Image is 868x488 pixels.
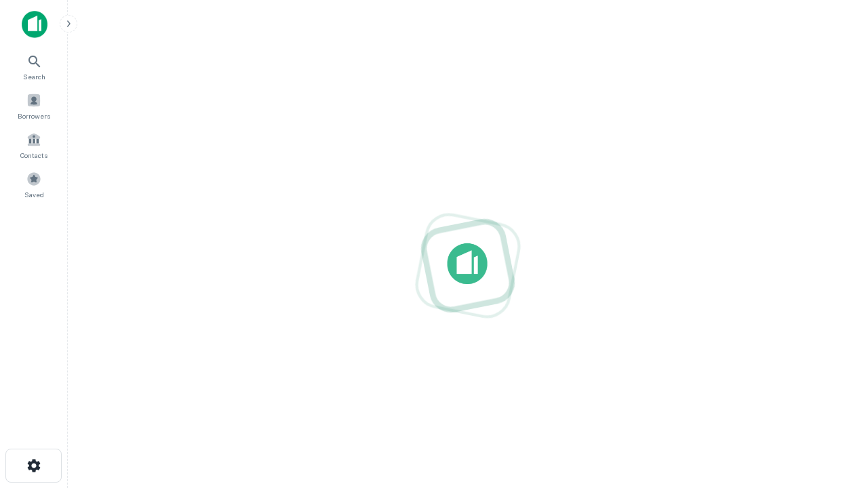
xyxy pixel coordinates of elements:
a: Borrowers [4,87,64,124]
span: Contacts [20,150,47,161]
a: Search [4,48,64,85]
span: Borrowers [18,110,50,121]
span: Search [23,71,45,82]
span: Saved [24,189,44,200]
iframe: Chat Widget [800,336,868,401]
a: Saved [4,166,64,203]
a: Contacts [4,127,64,163]
img: capitalize-icon.png [22,11,47,38]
